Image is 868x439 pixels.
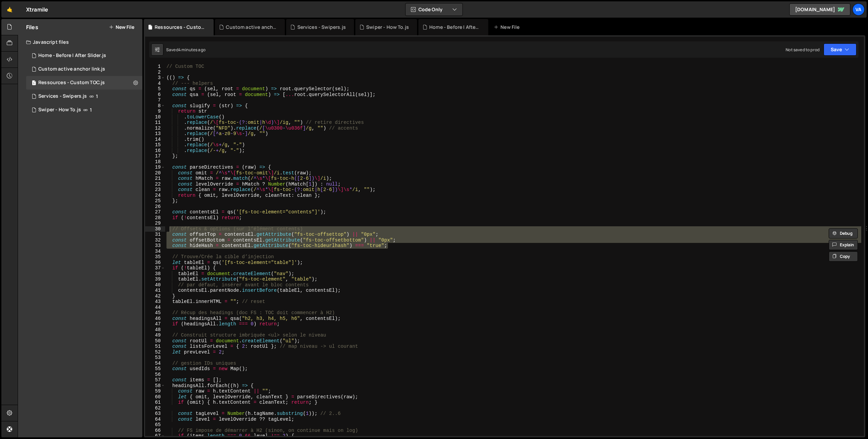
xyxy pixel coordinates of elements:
[32,81,36,86] span: 1
[145,288,165,293] div: 41
[26,49,142,62] div: 17287/47920.js
[38,53,106,59] div: Home - Before | After Slider.js
[155,24,205,31] div: Ressources - Custom TOC.js
[145,293,165,299] div: 42
[824,43,856,56] button: Save
[178,47,205,53] div: 4 minutes ago
[145,366,165,372] div: 55
[145,70,165,75] div: 2
[145,137,165,142] div: 14
[145,182,165,187] div: 22
[145,254,165,260] div: 35
[145,433,165,439] div: 67
[145,282,165,288] div: 40
[145,187,165,193] div: 23
[26,76,142,90] div: 17287/47952.js
[829,240,858,250] button: Explain
[38,93,87,99] div: Services - Swipers.js
[26,5,48,14] div: Xtramile
[145,405,165,411] div: 62
[145,86,165,92] div: 5
[26,62,142,76] div: Custom active anchor link.js
[26,90,142,103] div: 17287/47922.js
[145,377,165,383] div: 57
[145,226,165,232] div: 30
[829,251,858,262] button: Copy
[90,107,92,113] span: 1
[145,338,165,344] div: 50
[145,355,165,361] div: 53
[789,3,850,16] a: [DOMAIN_NAME]
[145,114,165,120] div: 10
[145,170,165,176] div: 20
[145,344,165,349] div: 51
[145,97,165,103] div: 7
[145,204,165,210] div: 26
[145,221,165,226] div: 29
[145,176,165,182] div: 21
[145,249,165,254] div: 34
[145,153,165,159] div: 17
[109,24,134,30] button: New File
[145,422,165,428] div: 65
[26,103,142,117] div: Swiper - How To.js
[145,142,165,148] div: 15
[145,237,165,243] div: 32
[145,131,165,137] div: 13
[145,361,165,366] div: 54
[145,148,165,154] div: 16
[145,388,165,394] div: 59
[1,1,18,18] a: 🤙
[145,316,165,322] div: 46
[145,109,165,114] div: 9
[145,428,165,434] div: 66
[145,383,165,389] div: 58
[145,260,165,266] div: 36
[145,417,165,422] div: 64
[145,310,165,316] div: 45
[145,243,165,249] div: 33
[145,75,165,81] div: 3
[145,193,165,198] div: 24
[145,349,165,355] div: 52
[297,24,346,31] div: Services - Swipers.js
[145,265,165,271] div: 37
[145,209,165,215] div: 27
[145,120,165,126] div: 11
[494,24,522,31] div: New File
[145,103,165,109] div: 8
[145,372,165,378] div: 56
[26,23,38,31] h2: Files
[786,47,820,53] div: Not saved to prod
[366,24,409,31] div: Swiper - How To.js
[145,411,165,417] div: 63
[145,81,165,87] div: 4
[145,299,165,305] div: 43
[145,321,165,327] div: 47
[226,24,277,31] div: Custom active anchor link.js
[38,66,105,72] div: Custom active anchor link.js
[38,80,105,86] div: Ressources - Custom TOC.js
[145,64,165,70] div: 1
[145,198,165,204] div: 25
[145,332,165,338] div: 49
[145,327,165,333] div: 48
[145,126,165,131] div: 12
[145,159,165,165] div: 18
[145,400,165,405] div: 61
[145,394,165,400] div: 60
[429,24,480,31] div: Home - Before | After Slider.js
[166,47,205,53] div: Saved
[145,215,165,221] div: 28
[18,35,142,49] div: Javascript files
[38,107,81,113] div: Swiper - How To.js
[829,228,858,238] button: Debug
[145,276,165,282] div: 39
[96,94,98,99] span: 1
[145,271,165,277] div: 38
[145,232,165,237] div: 31
[145,305,165,310] div: 44
[852,3,865,16] a: Va
[406,3,462,16] button: Code Only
